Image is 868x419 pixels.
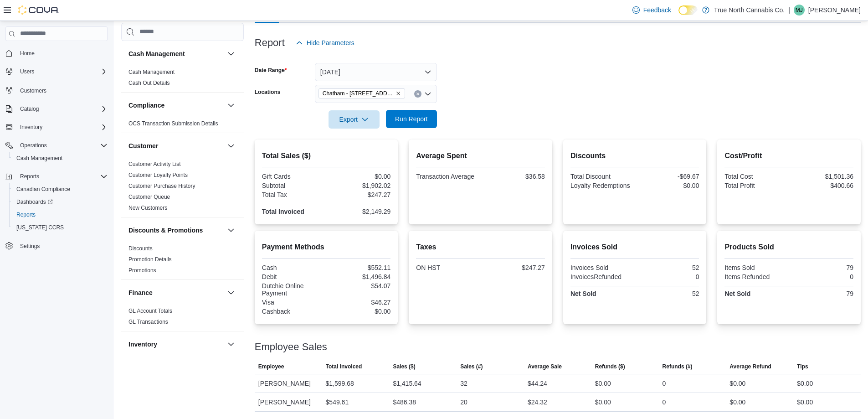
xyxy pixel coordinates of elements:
button: Users [16,66,38,77]
button: Cash Management [226,48,236,59]
div: $1,501.36 [791,173,853,180]
span: Inventory [20,124,42,131]
span: Reports [13,209,108,220]
div: $1,902.02 [328,182,390,189]
span: Dark Mode [678,15,679,16]
button: Operations [16,140,51,151]
button: Catalog [2,103,111,115]
span: Customers [16,84,108,96]
button: Customer [226,140,236,151]
span: Washington CCRS [13,222,108,233]
span: Reports [16,211,36,218]
div: Compliance [121,118,244,133]
button: Inventory [2,121,111,134]
button: Export [329,110,380,129]
div: Michael James Kozlof [794,5,805,16]
span: OCS Transaction Submission Details [128,120,218,127]
button: Catalog [16,103,42,114]
a: Promotions [128,267,156,274]
div: $0.00 [637,182,699,189]
div: $0.00 [328,308,390,315]
div: $2,149.29 [328,208,390,215]
span: [US_STATE] CCRS [16,224,64,231]
div: Items Sold [724,264,787,271]
div: Items Refunded [724,273,787,280]
button: [DATE] [315,63,437,81]
span: Customer Queue [128,193,170,201]
a: New Customers [128,205,167,211]
span: Feedback [643,5,671,15]
a: GL Account Totals [128,308,172,314]
span: Settings [20,243,40,250]
button: Open list of options [424,90,431,98]
strong: Net Sold [724,290,750,297]
label: Date Range [255,67,287,74]
div: 52 [637,290,699,297]
strong: Total Invoiced [262,208,304,215]
button: Settings [2,239,111,253]
div: 52 [637,264,699,271]
div: Invoices Sold [570,264,633,271]
span: Promotions [128,267,156,274]
div: 79 [791,264,853,271]
span: Cash Management [13,153,108,164]
div: 20 [460,397,467,408]
h2: Average Spent [416,150,545,161]
div: InvoicesRefunded [570,273,633,280]
div: Total Tax [262,191,324,198]
span: Users [20,68,34,75]
span: Customers [20,87,46,94]
a: Cash Management [128,69,175,75]
div: Total Cost [724,173,787,180]
h3: Employee Sales [255,341,327,352]
div: $44.24 [528,378,547,389]
div: Transaction Average [416,173,478,180]
span: Refunds (#) [663,363,693,370]
img: Cova [18,5,59,15]
button: Canadian Compliance [9,183,111,196]
span: Sales ($) [393,363,415,370]
button: Inventory [128,340,224,349]
a: Reports [13,209,39,220]
span: Operations [16,140,108,151]
span: Sales (#) [460,363,483,370]
button: Hide Parameters [292,34,358,52]
a: Customer Purchase History [128,183,195,189]
a: [US_STATE] CCRS [13,222,67,233]
div: $0.00 [729,378,745,389]
span: Run Report [395,114,428,124]
div: 0 [663,397,666,408]
p: True North Cannabis Co. [714,5,785,16]
span: Canadian Compliance [16,186,70,193]
span: Reports [16,171,108,182]
a: GL Transactions [128,319,168,325]
span: Catalog [20,105,39,113]
a: Customers [16,85,50,96]
div: Discounts & Promotions [121,243,244,279]
a: Cash Management [13,153,66,164]
a: Promotion Details [128,256,172,263]
h3: Customer [128,141,158,150]
button: Finance [226,287,236,298]
a: OCS Transaction Submission Details [128,120,218,127]
label: Locations [255,88,281,96]
div: $247.27 [328,191,390,198]
span: Chatham - 85 King St W [318,88,405,98]
div: Cash [262,264,324,271]
span: Home [16,47,108,59]
div: $486.38 [393,397,416,408]
button: Inventory [226,339,236,350]
span: Customer Activity List [128,160,181,168]
button: Users [2,65,111,78]
button: Reports [2,170,111,183]
span: Canadian Compliance [13,184,108,195]
button: Cash Management [9,152,111,165]
div: $0.00 [729,397,745,408]
span: Dashboards [16,198,53,206]
a: Customer Loyalty Points [128,172,188,178]
h2: Payment Methods [262,242,391,253]
h2: Taxes [416,242,545,253]
div: $0.00 [595,397,611,408]
a: Customer Activity List [128,161,181,167]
